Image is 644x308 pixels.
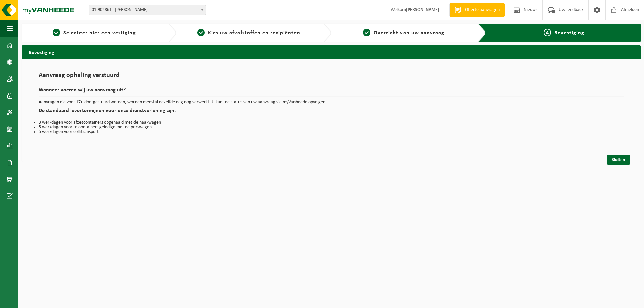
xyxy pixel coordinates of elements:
span: 01-902861 - VANSLAMBROUCK EDWIN - LANGEMARK-POELKAPELLE [89,5,206,15]
span: 1 [53,29,60,36]
span: 01-902861 - VANSLAMBROUCK EDWIN - LANGEMARK-POELKAPELLE [89,5,206,15]
a: 2Kies uw afvalstoffen en recipiënten [180,29,318,37]
h1: Aanvraag ophaling verstuurd [39,72,624,82]
span: 2 [197,29,205,36]
span: Selecteer hier een vestiging [63,30,136,36]
p: Aanvragen die voor 17u doorgestuurd worden, worden meestal dezelfde dag nog verwerkt. U kunt de s... [39,100,624,105]
span: Bevestiging [554,30,584,36]
a: Sluiten [607,155,630,165]
span: Kies uw afvalstoffen en recipiënten [208,30,300,36]
h2: Wanneer voeren wij uw aanvraag uit? [39,87,624,97]
li: 5 werkdagen voor rolcontainers geledigd met de perswagen [39,125,624,130]
span: Overzicht van uw aanvraag [374,30,444,36]
span: Offerte aanvragen [463,7,501,13]
strong: [PERSON_NAME] [406,7,439,12]
a: 1Selecteer hier een vestiging [25,29,163,37]
span: 4 [544,29,551,36]
li: 5 werkdagen voor collitransport [39,130,624,134]
li: 3 werkdagen voor afzetcontainers opgehaald met de haakwagen [39,120,624,125]
h2: Bevestiging [22,45,641,58]
h2: De standaard levertermijnen voor onze dienstverlening zijn: [39,108,624,117]
a: 3Overzicht van uw aanvraag [335,29,473,37]
a: Offerte aanvragen [449,3,505,17]
span: 3 [363,29,370,36]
